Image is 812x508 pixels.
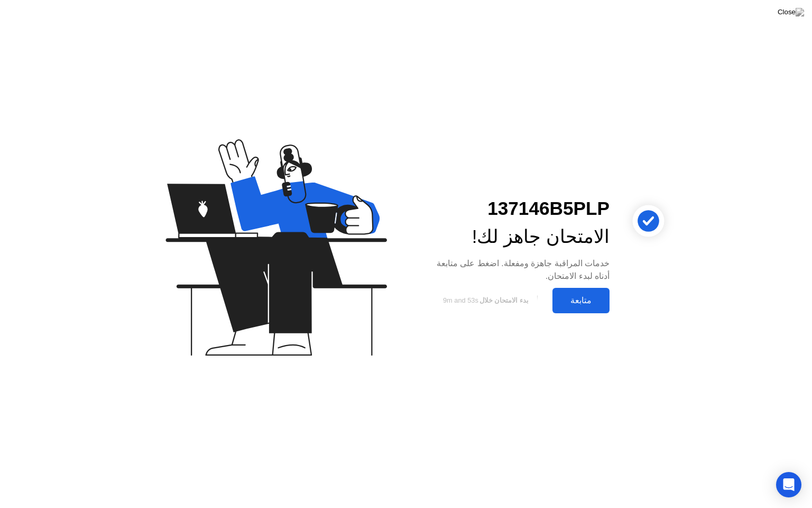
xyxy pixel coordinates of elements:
button: بدء الامتحان خلال9m and 53s [423,291,547,311]
div: متابعة [556,295,606,305]
div: 137146B5PLP [423,195,610,223]
div: Open Intercom Messenger [776,472,801,497]
button: متابعة [552,288,610,313]
div: الامتحان جاهز لك! [423,223,610,251]
span: 9m and 53s [443,296,478,304]
img: Close [778,8,804,16]
div: خدمات المراقبة جاهزة ومفعلة. اضغط على متابعة أدناه لبدء الامتحان. [423,257,610,283]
